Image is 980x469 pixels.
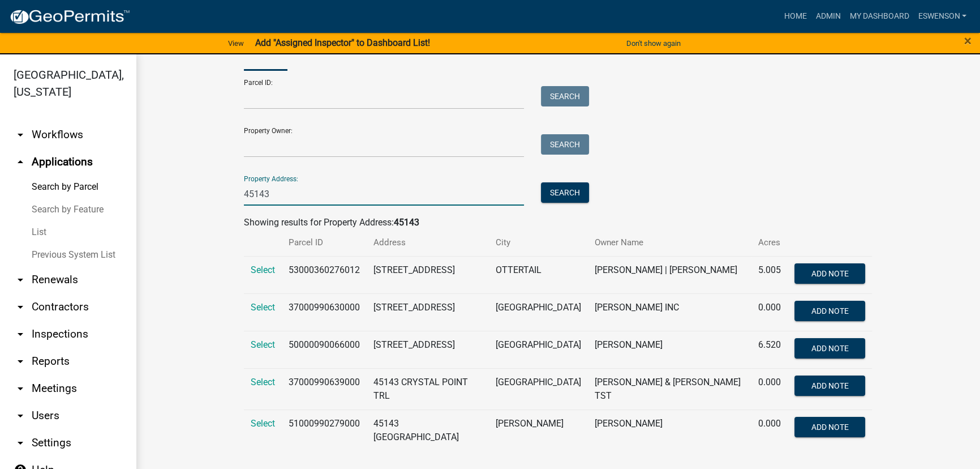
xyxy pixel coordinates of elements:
td: [PERSON_NAME] [588,410,751,451]
td: [PERSON_NAME] & [PERSON_NAME] TST [588,368,751,410]
a: Select [251,418,275,429]
i: arrow_drop_up [14,155,27,169]
button: Search [541,86,589,106]
i: arrow_drop_down [14,436,27,450]
button: Search [541,134,589,155]
i: arrow_drop_down [14,300,27,314]
td: 0.000 [751,293,788,331]
td: [STREET_ADDRESS] [367,331,489,368]
td: 6.520 [751,331,788,368]
td: 37000990630000 [282,293,367,331]
span: Add Note [811,306,848,315]
a: Home [779,6,811,27]
a: eswenson [913,6,971,27]
td: [STREET_ADDRESS] [367,256,489,293]
td: 53000360276012 [282,256,367,293]
td: 0.000 [751,410,788,451]
th: Owner Name [588,229,751,256]
span: Add Note [811,343,848,352]
button: Don't show again [622,34,685,53]
td: 51000990279000 [282,410,367,451]
button: Add Note [794,301,865,321]
a: Select [251,302,275,313]
i: arrow_drop_down [14,355,27,368]
td: 5.005 [751,256,788,293]
button: Add Note [794,417,865,437]
span: Add Note [811,381,848,390]
td: OTTERTAIL [489,256,588,293]
th: City [489,229,588,256]
td: [STREET_ADDRESS] [367,293,489,331]
td: [PERSON_NAME] [489,410,588,451]
i: arrow_drop_down [14,128,27,142]
span: Add Note [811,268,848,278]
a: Select [251,377,275,387]
i: arrow_drop_down [14,382,27,395]
button: Close [964,34,972,48]
i: arrow_drop_down [14,327,27,341]
strong: 45143 [394,217,419,228]
a: Admin [811,6,845,27]
td: 45143 CRYSTAL POINT TRL [367,368,489,410]
span: Add Note [811,422,848,431]
span: × [964,33,972,49]
th: Address [367,229,489,256]
i: arrow_drop_down [14,273,27,287]
td: [PERSON_NAME] [588,331,751,368]
th: Parcel ID [282,229,367,256]
td: [GEOGRAPHIC_DATA] [489,331,588,368]
a: Select [251,265,275,275]
td: 0.000 [751,368,788,410]
button: Add Note [794,263,865,284]
td: 45143 [GEOGRAPHIC_DATA] [367,410,489,451]
td: 50000090066000 [282,331,367,368]
td: [PERSON_NAME] INC [588,293,751,331]
th: Acres [751,229,788,256]
button: Search [541,182,589,203]
td: [PERSON_NAME] | [PERSON_NAME] [588,256,751,293]
td: [GEOGRAPHIC_DATA] [489,293,588,331]
strong: Add "Assigned Inspector" to Dashboard List! [255,37,430,48]
button: Add Note [794,376,865,396]
a: View [223,34,248,53]
td: [GEOGRAPHIC_DATA] [489,368,588,410]
td: 37000990639000 [282,368,367,410]
button: Add Note [794,338,865,359]
a: Select [251,339,275,350]
i: arrow_drop_down [14,409,27,423]
a: My Dashboard [845,6,913,27]
div: Showing results for Property Address: [244,216,872,229]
